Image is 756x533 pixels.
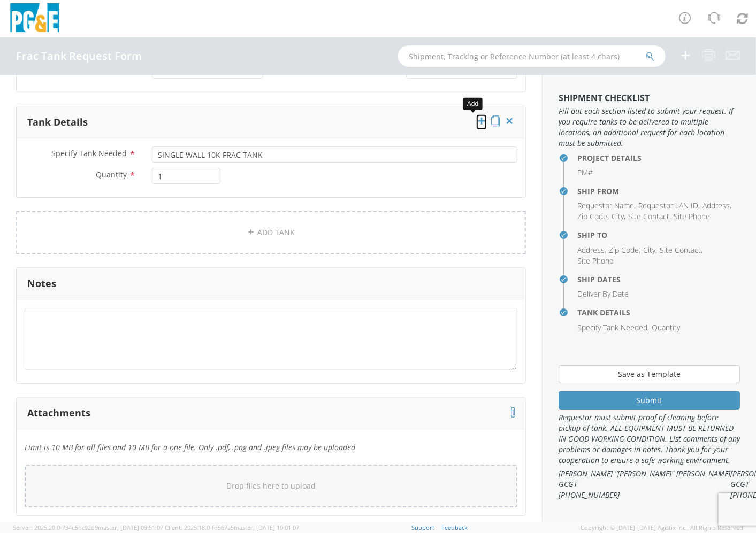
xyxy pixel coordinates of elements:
[628,211,671,222] li: ,
[27,408,90,419] h3: Attachments
[628,211,669,221] span: Site Contact
[577,245,606,256] li: ,
[643,245,657,256] li: ,
[25,443,517,459] h5: Limit is 10 MB for all files and 10 MB for a one file. Only .pdf, .png and .jpeg files may be upl...
[577,211,609,222] li: ,
[609,245,639,255] span: Zip Code
[577,154,740,162] h4: Project Details
[234,523,299,531] span: master, [DATE] 10:01:07
[96,169,127,180] span: Quantity
[577,187,740,195] h4: Ship From
[16,211,526,254] a: ADD TANK
[226,481,316,491] span: Drop files here to upload
[98,523,163,531] span: master, [DATE] 09:51:07
[638,200,698,211] span: Requestor LAN ID
[27,279,56,289] h3: Notes
[577,231,740,239] h4: Ship To
[581,523,743,532] span: Copyright © [DATE]-[DATE] Agistix Inc., All Rights Reserved
[612,211,625,222] li: ,
[559,391,740,410] button: Submit
[609,245,640,256] li: ,
[165,523,299,531] span: Client: 2025.18.0-fd567a5
[577,200,636,211] li: ,
[559,412,740,466] span: Requestor must submit proof of cleaning before pickup of tank. ALL EQUIPMENT MUST BE RETURNED IN ...
[577,167,593,177] span: PM#
[577,289,629,299] span: Deliver By Date
[702,200,731,211] li: ,
[702,200,730,211] span: Address
[398,45,666,67] input: Shipment, Tracking or Reference Number (at least 4 chars)
[660,245,702,256] li: ,
[442,523,468,531] a: Feedback
[559,468,730,500] span: [PERSON_NAME] "[PERSON_NAME]" [PERSON_NAME] GCGT [PHONE_NUMBER]
[577,245,605,255] span: Address
[577,275,740,283] h4: Ship Dates
[8,3,62,35] img: pge-logo-06675f144f4cfa6a6814.png
[13,523,163,531] span: Server: 2025.20.0-734e5bc92d9
[16,50,142,62] h4: Frac Tank Request Form
[559,106,740,149] span: Fill out each section listed to submit your request. If you require tanks to be delivered to mult...
[559,365,740,383] button: Save as Template
[652,322,680,333] span: Quantity
[660,245,701,255] span: Site Contact
[638,200,700,211] li: ,
[577,322,647,333] span: Specify Tank Needed
[577,211,607,221] span: Zip Code
[559,94,740,103] h3: Shipment Checklist
[612,211,624,221] span: City
[577,256,614,266] span: Site Phone
[674,211,710,221] span: Site Phone
[51,148,127,158] span: Specify Tank Needed
[412,523,435,531] a: Support
[577,322,649,333] li: ,
[577,200,634,211] span: Requestor Name
[27,117,88,128] h3: Tank Details
[577,308,740,316] h4: Tank Details
[643,245,655,255] span: City
[463,98,483,110] div: Add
